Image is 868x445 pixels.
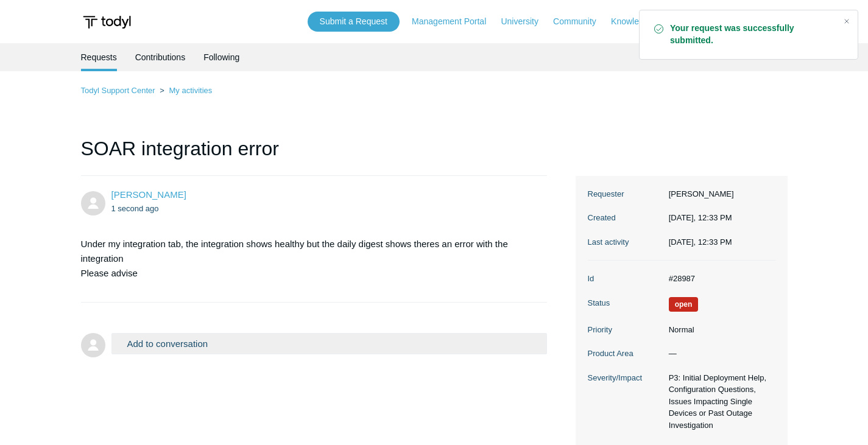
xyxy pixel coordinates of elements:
dt: Priority [588,324,663,336]
dt: Status [588,297,663,309]
a: Management Portal [412,15,498,28]
time: 10/15/2025, 12:33 [669,237,732,247]
dt: Requester [588,188,663,200]
li: Requests [81,43,117,71]
dt: Severity/Impact [588,372,663,384]
dd: Normal [663,324,775,336]
a: Community [553,15,609,28]
time: 10/15/2025, 12:33 [669,213,732,222]
li: My activities [157,86,212,95]
li: Todyl Support Center [81,86,158,95]
span: We are working on a response for you [669,297,699,312]
a: Todyl Support Center [81,86,155,95]
a: Submit a Request [308,12,400,32]
img: Todyl Support Center Help Center home page [81,11,133,33]
a: Contributions [135,43,186,71]
p: Under my integration tab, the integration shows healthy but the daily digest shows theres an erro... [81,237,535,281]
dt: Last activity [588,236,663,248]
dd: P3: Initial Deployment Help, Configuration Questions, Issues Impacting Single Devices or Past Out... [663,372,775,432]
div: Close [838,13,855,30]
dt: Created [588,212,663,224]
a: Knowledge Base [611,15,687,28]
dt: Product Area [588,348,663,360]
dt: Id [588,273,663,285]
a: University [501,15,550,28]
dd: [PERSON_NAME] [663,188,775,200]
dd: #28987 [663,273,775,285]
h1: SOAR integration error [81,134,548,176]
a: Following [203,43,239,71]
time: 10/15/2025, 12:33 [111,204,159,213]
a: [PERSON_NAME] [111,189,186,200]
dd: — [663,348,775,360]
strong: Your request was successfully submitted. [670,23,833,47]
button: Add to conversation [111,333,548,354]
a: My activities [169,86,212,95]
span: Deep Patel [111,189,186,200]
